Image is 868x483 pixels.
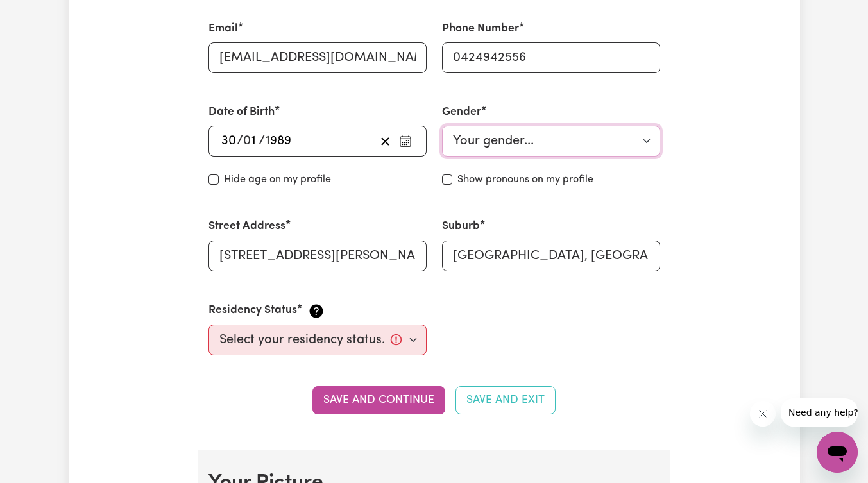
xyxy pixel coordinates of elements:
label: Suburb [442,218,480,235]
span: / [237,134,243,148]
input: e.g. North Bondi, New South Wales [442,241,660,271]
input: -- [221,131,237,151]
iframe: Button to launch messaging window [817,432,858,473]
label: Show pronouns on my profile [457,172,593,187]
input: -- [244,131,259,151]
label: Street Address [208,218,285,235]
label: Gender [442,104,481,121]
input: ---- [265,131,293,151]
label: Date of Birth [208,104,275,121]
span: Need any help? [8,9,78,19]
label: Residency Status [208,302,297,319]
label: Phone Number [442,21,519,37]
button: Save and Exit [455,386,556,414]
iframe: Message from company [781,398,858,427]
label: Hide age on my profile [224,172,331,187]
button: Save and continue [312,386,445,414]
span: / [259,134,265,148]
iframe: Close message [750,401,776,427]
span: 0 [243,135,251,148]
label: Email [208,21,238,37]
